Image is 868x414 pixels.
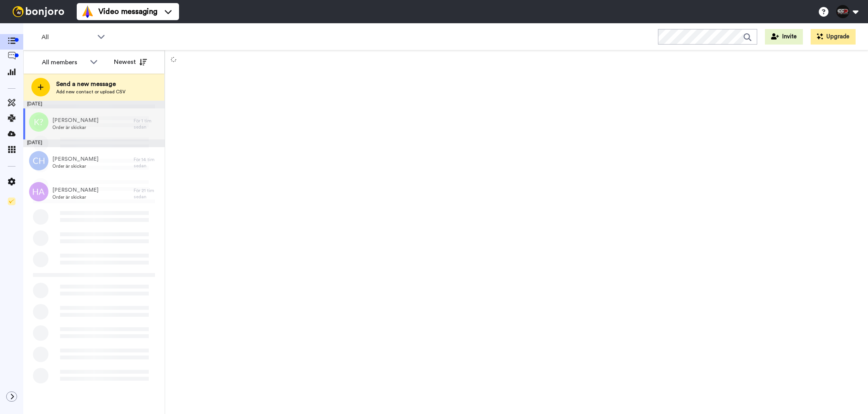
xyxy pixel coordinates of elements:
[56,89,126,95] span: Add new contact or upload CSV
[56,79,126,89] span: Send a new message
[134,118,161,130] div: För 1 tim sedan
[52,163,98,169] span: Order är skickar
[52,124,98,131] span: Order är skickar
[29,112,48,132] img: avatar
[52,194,98,200] span: Order är skickar
[98,6,157,17] span: Video messaging
[8,198,15,205] img: Checklist.svg
[81,5,94,18] img: vm-color.svg
[765,29,803,45] button: Invite
[9,6,67,17] img: bj-logo-header-white.svg
[134,156,161,169] div: För 14 tim sedan
[29,151,48,170] img: ch.png
[23,139,165,147] div: [DATE]
[41,33,93,42] span: All
[108,54,153,70] button: Newest
[52,117,98,124] span: [PERSON_NAME]
[134,187,161,200] div: För 21 tim sedan
[42,58,86,67] div: All members
[29,182,48,201] img: ha.png
[52,155,98,163] span: [PERSON_NAME]
[811,29,856,45] button: Upgrade
[52,186,98,194] span: [PERSON_NAME]
[23,101,165,108] div: [DATE]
